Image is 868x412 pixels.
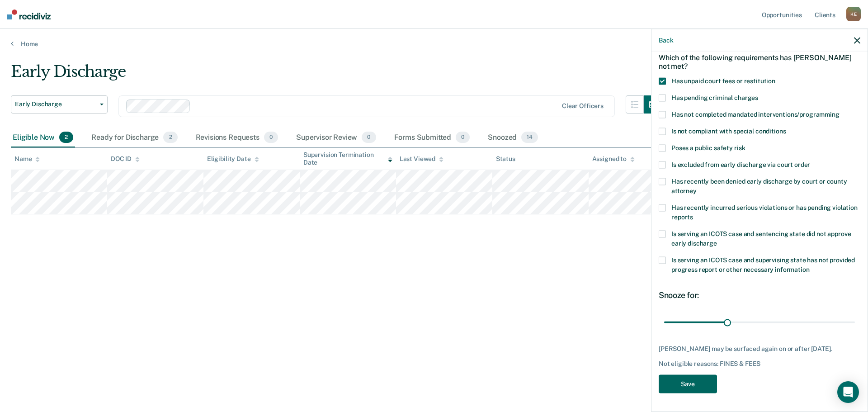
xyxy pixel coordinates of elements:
div: Ready for Discharge [90,128,179,148]
span: Has recently been denied early discharge by court or county attorney [671,178,847,194]
div: Not eligible reasons: FINES & FEES [659,360,860,368]
div: Early Discharge [11,62,662,88]
div: Eligible Now [11,128,75,148]
div: Which of the following requirements has [PERSON_NAME] not met? [659,46,860,77]
button: Back [659,36,673,44]
span: 0 [362,132,376,143]
span: Is not compliant with special conditions [671,128,786,135]
a: Home [11,40,857,48]
span: Has recently incurred serious violations or has pending violation reports [671,204,858,221]
div: Supervision Termination Date [303,151,392,166]
span: 2 [59,132,73,143]
span: Has not completed mandated interventions/programming [671,111,840,118]
div: [PERSON_NAME] may be surfaced again on or after [DATE]. [659,345,860,352]
div: Clear officers [562,102,604,110]
div: Snooze for: [659,290,860,300]
span: Is serving an ICOTS case and sentencing state did not approve early discharge [671,230,851,247]
img: Recidiviz [7,9,51,19]
div: Status [496,155,515,163]
span: 14 [521,132,538,143]
div: Revisions Requests [194,128,280,148]
div: Open Intercom Messenger [837,381,859,403]
div: Eligibility Date [207,155,259,163]
div: Supervisor Review [294,128,378,148]
div: DOC ID [111,155,140,163]
div: Name [14,155,40,163]
div: Snoozed [486,128,540,148]
span: Has unpaid court fees or restitution [671,77,775,85]
span: Is excluded from early discharge via court order [671,161,810,168]
span: 2 [163,132,177,143]
button: Save [659,375,717,393]
span: Poses a public safety risk [671,144,745,152]
div: Forms Submitted [392,128,472,148]
span: Early Discharge [15,100,96,108]
div: Last Viewed [400,155,443,163]
span: Has pending criminal charges [671,94,758,101]
div: Assigned to [592,155,635,163]
span: 0 [456,132,470,143]
div: K E [846,7,861,21]
span: Is serving an ICOTS case and supervising state has not provided progress report or other necessar... [671,256,855,273]
span: 0 [264,132,278,143]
